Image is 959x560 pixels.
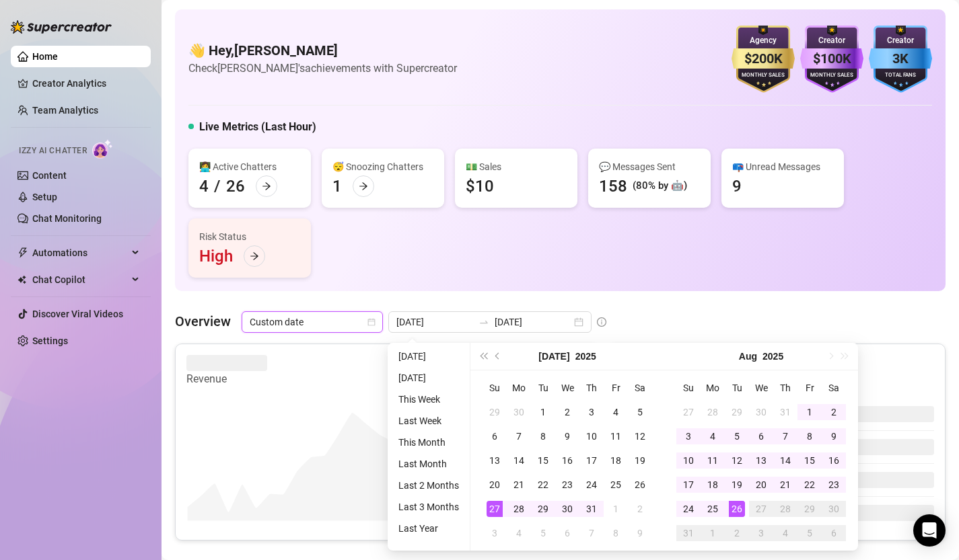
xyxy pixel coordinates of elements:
[628,424,652,448] td: 2025-07-12
[483,376,507,400] th: Su
[680,525,697,541] div: 31
[487,404,503,420] div: 29
[583,428,600,444] div: 10
[531,521,555,545] td: 2025-08-05
[822,473,846,497] td: 2025-08-23
[511,452,527,469] div: 14
[705,428,721,444] div: 4
[396,315,473,329] input: Start date
[559,525,575,541] div: 6
[531,473,555,497] td: 2025-07-22
[628,448,652,473] td: 2025-07-19
[32,105,98,116] a: Team Analytics
[753,428,769,444] div: 6
[777,452,793,469] div: 14
[822,497,846,521] td: 2025-08-30
[531,376,555,400] th: Tu
[826,525,842,541] div: 6
[32,51,58,62] a: Home
[732,159,833,174] div: 📪 Unread Messages
[800,71,863,80] div: Monthly Sales
[676,521,701,545] td: 2025-08-31
[800,26,863,93] img: purple-badge-B9DA21FR.svg
[732,71,795,80] div: Monthly Sales
[701,424,725,448] td: 2025-08-04
[393,477,464,493] li: Last 2 Months
[749,497,773,521] td: 2025-08-27
[676,424,701,448] td: 2025-08-03
[559,477,575,493] div: 23
[729,525,745,541] div: 2
[701,473,725,497] td: 2025-08-18
[725,497,749,521] td: 2025-08-26
[555,521,579,545] td: 2025-08-06
[487,501,503,517] div: 27
[604,400,628,424] td: 2025-07-04
[495,315,571,329] input: End date
[92,139,113,159] img: AI Chatter
[604,521,628,545] td: 2025-08-08
[705,501,721,517] div: 25
[32,192,57,202] a: Setup
[393,348,464,364] li: [DATE]
[332,159,433,174] div: 😴 Snoozing Chatters
[777,428,793,444] div: 7
[729,477,745,493] div: 19
[676,448,701,473] td: 2025-08-10
[608,501,624,517] div: 1
[608,477,624,493] div: 25
[753,501,769,517] div: 27
[628,376,652,400] th: Sa
[632,428,648,444] div: 12
[487,477,503,493] div: 20
[483,497,507,521] td: 2025-07-27
[262,182,271,191] span: arrow-right
[773,400,797,424] td: 2025-07-31
[802,452,818,469] div: 15
[579,473,604,497] td: 2025-07-24
[11,20,112,34] img: logo-BBDzfeDw.svg
[583,452,600,469] div: 17
[507,473,531,497] td: 2025-07-21
[800,48,863,69] div: $100K
[822,400,846,424] td: 2025-08-02
[729,501,745,517] div: 26
[705,477,721,493] div: 18
[632,501,648,517] div: 2
[628,521,652,545] td: 2025-08-09
[802,428,818,444] div: 8
[826,501,842,517] div: 30
[676,473,701,497] td: 2025-08-17
[199,119,316,135] h5: Live Metrics (Last Hour)
[608,452,624,469] div: 18
[680,477,697,493] div: 17
[705,525,721,541] div: 1
[535,501,551,517] div: 29
[32,309,123,319] a: Discover Viral Videos
[535,428,551,444] div: 8
[725,400,749,424] td: 2025-07-29
[583,525,600,541] div: 7
[680,428,697,444] div: 3
[800,34,863,47] div: Creator
[487,428,503,444] div: 6
[729,452,745,469] div: 12
[676,376,701,400] th: Su
[555,497,579,521] td: 2025-07-30
[797,400,822,424] td: 2025-08-01
[583,477,600,493] div: 24
[579,424,604,448] td: 2025-07-10
[250,312,375,332] span: Custom date
[797,376,822,400] th: Fr
[680,501,697,517] div: 24
[579,521,604,545] td: 2025-08-07
[393,499,464,515] li: Last 3 Months
[797,497,822,521] td: 2025-08-29
[732,175,742,197] div: 9
[676,497,701,521] td: 2025-08-24
[367,318,376,326] span: calendar
[604,376,628,400] th: Fr
[773,448,797,473] td: 2025-08-14
[507,448,531,473] td: 2025-07-14
[531,400,555,424] td: 2025-07-01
